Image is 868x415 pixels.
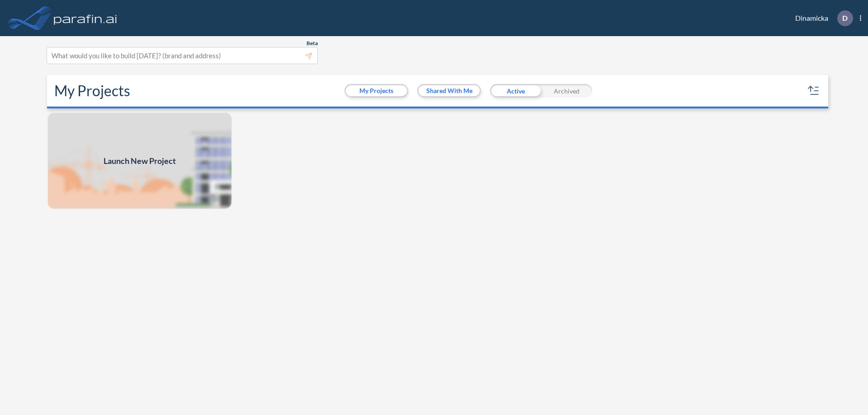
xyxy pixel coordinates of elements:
[52,9,119,27] img: logo
[346,85,407,96] button: My Projects
[104,155,176,167] span: Launch New Project
[307,40,318,47] span: Beta
[490,84,541,98] div: Active
[54,82,130,99] h2: My Projects
[842,14,848,22] p: D
[47,112,232,210] img: add
[419,85,480,96] button: Shared With Me
[541,84,592,98] div: Archived
[782,10,861,26] div: Dinamicka
[807,84,821,98] button: sort
[47,112,232,210] a: Launch New Project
